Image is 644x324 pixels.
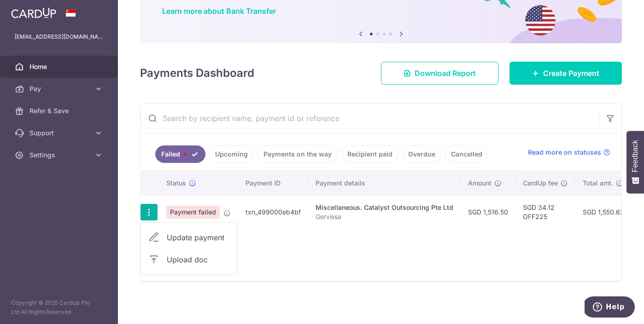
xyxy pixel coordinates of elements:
[15,32,103,41] p: [EMAIL_ADDRESS][DOMAIN_NAME]
[415,68,476,79] span: Download Report
[29,128,90,138] span: Support
[166,179,186,188] span: Status
[29,84,90,93] span: Pay
[209,145,254,163] a: Upcoming
[308,171,461,195] th: Payment details
[543,68,599,79] span: Create Payment
[316,203,453,212] div: Miscellaneous. Catalyst Outsourcing Pte Ltd
[141,104,599,133] input: Search by recipient name, payment id or reference
[528,148,601,157] span: Read more on statuses
[631,140,639,172] span: Feedback
[162,6,276,16] a: Learn more about Bank Transfer
[509,62,622,85] a: Create Payment
[461,195,515,229] td: SGD 1,516.50
[626,131,644,193] button: Feedback - Show survey
[258,145,338,163] a: Payments on the way
[238,195,308,229] td: txn_499000eb4bf
[515,195,575,229] td: SGD 34.12 OFF225
[468,179,492,188] span: Amount
[381,62,498,85] a: Download Report
[445,145,488,163] a: Cancelled
[29,150,90,160] span: Settings
[316,212,453,221] p: Gervissa
[166,206,220,219] span: Payment failed
[583,179,613,188] span: Total amt.
[29,62,90,71] span: Home
[523,179,558,188] span: CardUp fee
[155,145,205,163] a: Failed
[29,106,90,116] span: Refer & Save
[238,171,308,195] th: Payment ID
[341,145,398,163] a: Recipient paid
[585,296,635,319] iframe: Opens a widget where you can find more information
[528,148,610,157] a: Read more on statuses
[11,7,56,18] img: CardUp
[140,65,254,81] h4: Payments Dashboard
[402,145,441,163] a: Overdue
[575,195,632,229] td: SGD 1,550.62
